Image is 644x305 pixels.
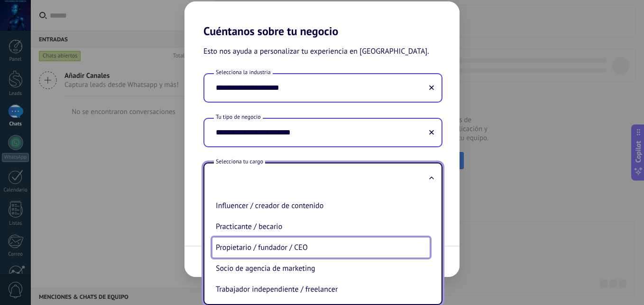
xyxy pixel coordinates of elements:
[184,1,460,38] h2: Cuéntanos sobre tu negocio
[212,195,430,216] li: Influencer / creador de contenido
[212,216,430,237] li: Practicante / becario
[212,237,430,258] li: Propietario / fundador / CEO
[212,279,430,300] li: Trabajador independiente / freelancer
[203,46,429,58] span: Esto nos ayuda a personalizar tu experiencia en [GEOGRAPHIC_DATA].
[212,258,430,279] li: Socio de agencia de marketing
